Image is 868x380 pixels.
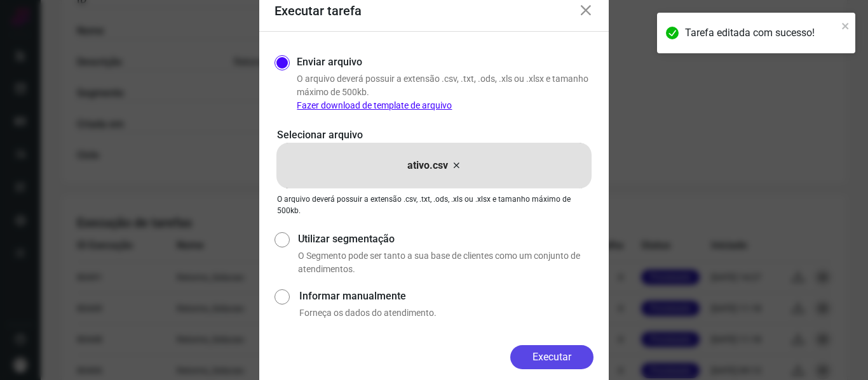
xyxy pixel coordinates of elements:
div: Tarefa editada com sucesso! [685,25,837,41]
h3: Executar tarefa [275,3,362,18]
p: O arquivo deverá possuir a extensão .csv, .txt, .ods, .xls ou .xlsx e tamanho máximo de 500kb. [297,72,593,112]
label: Utilizar segmentação [298,232,593,247]
p: ativo.csv [407,158,448,173]
p: Forneça os dados do atendimento. [299,306,593,320]
p: O arquivo deverá possuir a extensão .csv, .txt, .ods, .xls ou .xlsx e tamanho máximo de 500kb. [277,193,591,216]
label: Informar manualmente [299,289,593,304]
p: O Segmento pode ser tanto a sua base de clientes como um conjunto de atendimentos. [298,249,593,276]
p: Selecionar arquivo [277,128,591,143]
button: Executar [510,345,593,369]
label: Enviar arquivo [297,55,362,70]
a: Fazer download de template de arquivo [297,100,452,110]
button: close [841,18,850,33]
